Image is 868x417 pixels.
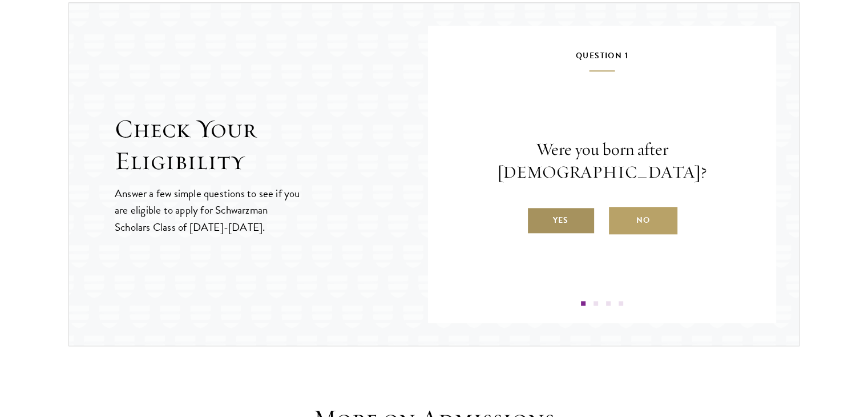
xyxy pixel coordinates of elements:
h2: Check Your Eligibility [115,113,428,177]
p: Were you born after [DEMOGRAPHIC_DATA]? [462,138,742,184]
label: No [609,207,677,234]
h5: Question 1 [462,49,742,71]
label: Yes [527,207,595,234]
p: Answer a few simple questions to see if you are eligible to apply for Schwarzman Scholars Class o... [115,185,301,235]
